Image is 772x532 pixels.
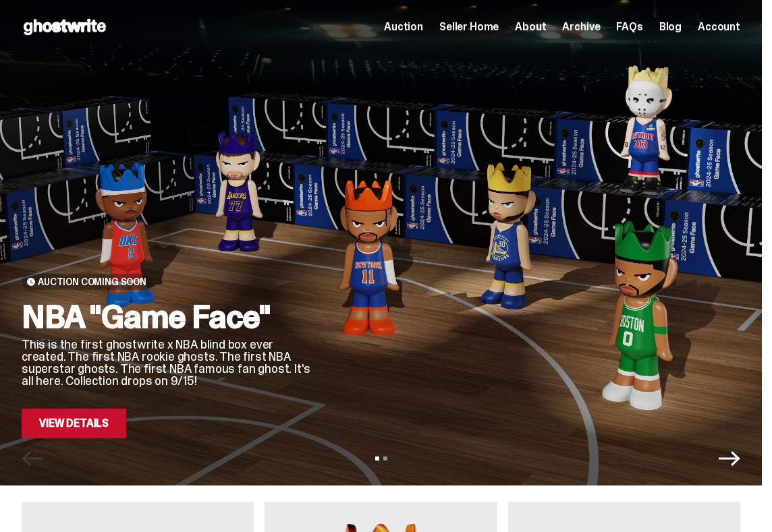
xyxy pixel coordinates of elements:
a: Archive [562,22,600,32]
a: Blog [659,22,682,32]
button: Next [719,448,740,469]
a: About [515,22,546,32]
span: Auction Coming Soon [38,276,146,287]
button: View slide 1 [375,456,379,461]
p: This is the first ghostwrite x NBA blind box ever created. The first NBA rookie ghosts. The first... [22,338,312,387]
a: Auction [384,22,423,32]
a: Seller Home [439,22,499,32]
h2: NBA "Game Face" [22,301,312,333]
a: View Details [22,409,126,438]
a: FAQs [616,22,642,32]
button: View slide 2 [383,456,387,461]
a: Account [698,22,740,32]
